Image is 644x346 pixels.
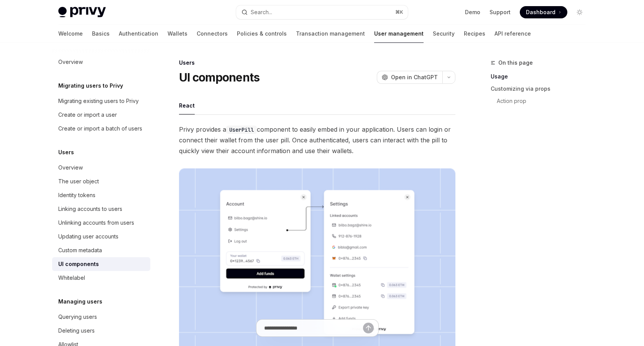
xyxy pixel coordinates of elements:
button: Toggle dark mode [573,6,586,18]
div: Search... [251,8,272,17]
div: Updating user accounts [58,232,118,241]
a: Wallets [168,24,187,43]
div: Whitelabel [58,273,85,282]
div: Migrating existing users to Privy [58,96,139,106]
a: Linking accounts to users [52,202,150,216]
a: Recipes [464,24,485,43]
a: Usage [491,70,592,83]
a: Unlinking accounts from users [52,216,150,230]
span: Open in ChatGPT [391,73,438,81]
div: Linking accounts to users [58,204,122,214]
h5: Migrating users to Privy [58,81,123,90]
h5: Users [58,148,74,157]
div: Users [179,59,455,67]
h5: Managing users [58,297,102,306]
a: Connectors [197,24,228,43]
a: Overview [52,161,150,175]
input: Ask a question... [264,320,363,336]
a: The user object [52,175,150,188]
a: Identity tokens [52,188,150,202]
a: Basics [92,24,110,43]
a: API reference [495,24,531,43]
span: On this page [498,58,533,67]
span: Privy provides a component to easily embed in your application. Users can login or connect their ... [179,124,455,156]
a: Querying users [52,310,150,324]
a: Support [490,8,511,16]
span: Dashboard [526,8,555,16]
a: Deleting users [52,324,150,338]
a: Demo [465,8,480,16]
button: Open in ChatGPT [377,71,442,84]
a: Customizing via props [491,83,592,95]
a: Create or import a batch of users [52,122,150,135]
div: Identity tokens [58,191,95,200]
div: Overview [58,57,83,67]
h1: UI components [179,70,260,84]
a: Policies & controls [237,24,287,43]
div: Create or import a user [58,110,117,119]
a: UI components [52,257,150,271]
a: Authentication [119,24,158,43]
div: Custom metadata [58,246,102,255]
a: Whitelabel [52,271,150,285]
button: Open search [236,5,408,19]
span: ⌘ K [395,9,403,15]
div: The user object [58,177,99,186]
code: UserPill [226,126,257,134]
div: Create or import a batch of users [58,124,142,133]
a: Dashboard [520,6,567,18]
div: React [179,96,195,114]
a: Migrating existing users to Privy [52,94,150,108]
div: Querying users [58,312,97,322]
a: Custom metadata [52,243,150,257]
a: Transaction management [296,24,365,43]
a: Overview [52,55,150,69]
a: Welcome [58,24,83,43]
img: light logo [58,7,106,18]
a: Security [433,24,455,43]
a: User management [374,24,424,43]
div: UI components [58,259,99,269]
a: Create or import a user [52,108,150,122]
div: Overview [58,163,83,172]
div: Unlinking accounts from users [58,218,134,227]
a: Updating user accounts [52,230,150,243]
button: Send message [363,323,374,333]
a: Action prop [491,95,592,107]
div: Deleting users [58,326,95,335]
